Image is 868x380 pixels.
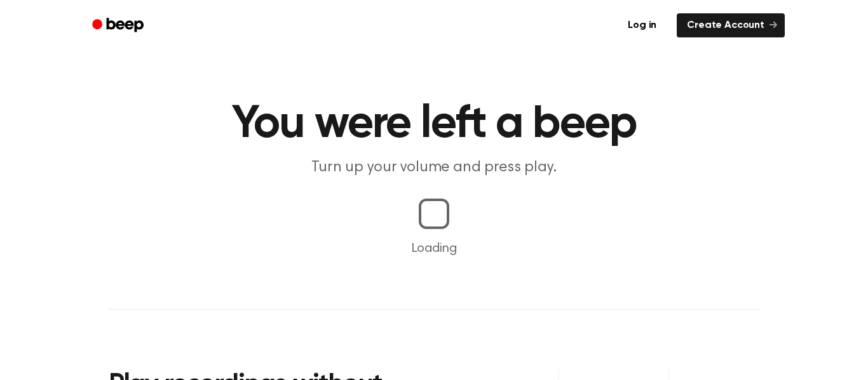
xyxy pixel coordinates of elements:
[15,239,853,258] p: Loading
[109,102,759,147] h1: You were left a beep
[677,13,785,37] a: Create Account
[190,157,678,178] p: Turn up your volume and press play.
[83,13,155,38] a: Beep
[615,11,669,40] a: Log in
